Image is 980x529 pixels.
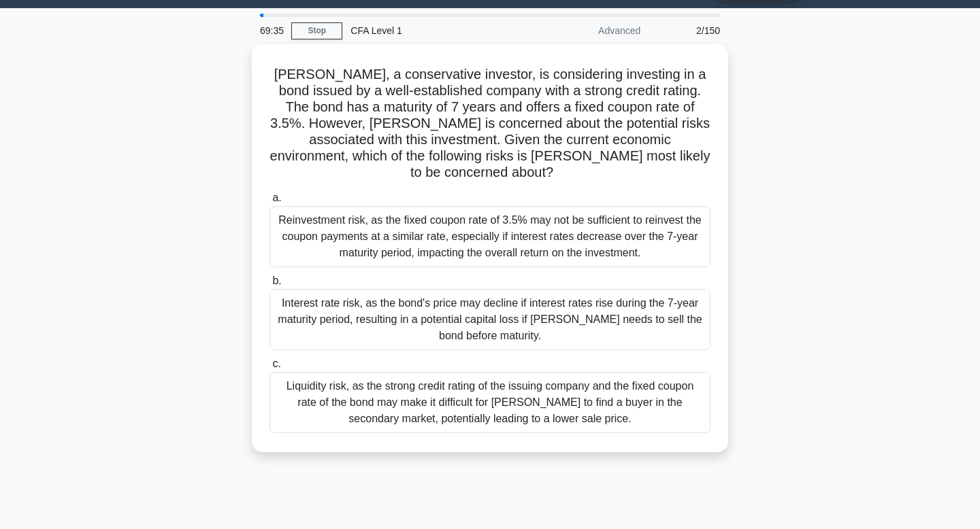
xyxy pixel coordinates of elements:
div: Interest rate risk, as the bond's price may decline if interest rates rise during the 7-year matu... [269,289,710,350]
div: Reinvestment risk, as the fixed coupon rate of 3.5% may not be sufficient to reinvest the coupon ... [269,206,710,267]
div: Liquidity risk, as the strong credit rating of the issuing company and the fixed coupon rate of t... [269,372,710,433]
div: Advanced [529,17,649,44]
div: CFA Level 1 [342,17,529,44]
div: 2/150 [649,17,728,44]
span: b. [272,275,281,286]
div: 69:35 [252,17,291,44]
a: Stop [291,22,342,39]
h5: [PERSON_NAME], a conservative investor, is considering investing in a bond issued by a well-estab... [268,66,712,182]
span: c. [272,358,280,369]
span: a. [272,192,281,203]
